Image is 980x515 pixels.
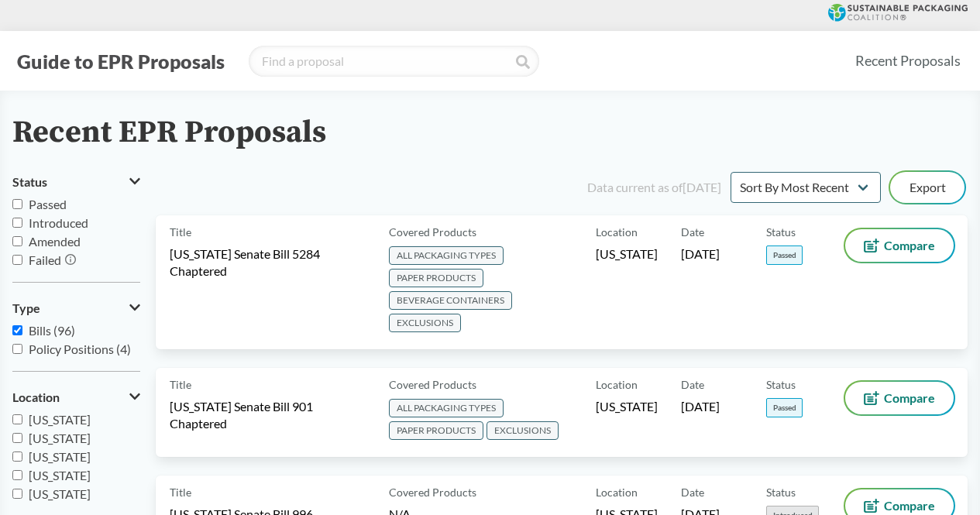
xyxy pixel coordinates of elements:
span: [US_STATE] Senate Bill 5284 Chaptered [170,245,370,280]
span: Date [681,376,704,393]
span: [US_STATE] [29,431,91,445]
span: Location [596,484,638,500]
span: [US_STATE] [596,245,658,263]
span: Status [766,376,796,393]
span: Covered Products [389,224,476,240]
span: Policy Positions (4) [29,342,131,356]
button: Location [12,384,140,410]
span: Location [596,224,638,240]
span: Location [12,390,60,404]
span: ALL PACKAGING TYPES [389,246,504,265]
input: Find a proposal [249,46,539,77]
span: Location [596,376,638,393]
span: [US_STATE] [29,449,91,464]
span: Title [170,376,191,393]
span: [US_STATE] [29,486,91,501]
span: PAPER PRODUCTS [389,421,483,440]
span: Introduced [29,215,88,230]
button: Type [12,295,140,321]
span: Covered Products [389,484,476,500]
a: Recent Proposals [848,43,968,78]
button: Export [890,172,965,203]
span: Failed [29,252,61,267]
button: Compare [845,382,954,414]
span: Compare [884,392,935,404]
span: Status [12,175,47,189]
span: [DATE] [681,398,720,415]
span: Covered Products [389,376,476,393]
span: Passed [29,197,67,211]
input: [US_STATE] [12,414,22,424]
input: Bills (96) [12,325,22,335]
span: Type [12,301,40,315]
span: EXCLUSIONS [487,421,559,440]
span: Compare [884,239,935,252]
span: [US_STATE] Senate Bill 901 Chaptered [170,398,370,432]
span: Status [766,224,796,240]
span: Status [766,484,796,500]
span: [US_STATE] [29,468,91,482]
input: [US_STATE] [12,470,22,480]
span: Title [170,484,191,500]
span: Bills (96) [29,323,75,338]
input: Passed [12,199,22,209]
span: Passed [766,398,803,417]
h2: Recent EPR Proposals [12,115,326,150]
input: Amended [12,236,22,246]
span: Title [170,224,191,240]
button: Guide to EPR Proposals [12,49,229,74]
input: [US_STATE] [12,489,22,499]
span: [US_STATE] [29,412,91,427]
button: Status [12,169,140,195]
div: Data current as of [DATE] [587,178,721,197]
span: Date [681,484,704,500]
span: [US_STATE] [596,398,658,415]
span: Amended [29,234,81,249]
span: PAPER PRODUCTS [389,269,483,287]
input: [US_STATE] [12,451,22,462]
span: [DATE] [681,245,720,263]
input: Introduced [12,218,22,228]
input: Policy Positions (4) [12,344,22,354]
span: Date [681,224,704,240]
span: ALL PACKAGING TYPES [389,399,504,417]
span: Passed [766,245,803,265]
span: BEVERAGE CONTAINERS [389,291,512,310]
span: EXCLUSIONS [389,314,461,332]
input: Failed [12,255,22,265]
input: [US_STATE] [12,433,22,443]
button: Compare [845,229,954,262]
span: Compare [884,500,935,512]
